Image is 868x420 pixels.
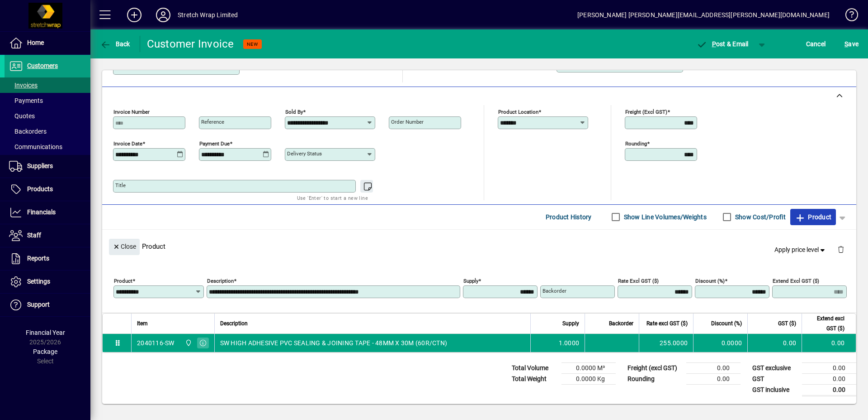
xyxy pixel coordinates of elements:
[802,373,856,384] td: 0.00
[178,8,238,22] div: Stretch Wrap Limited
[27,62,58,69] span: Customers
[622,212,707,222] label: Show Line Volumes/Weights
[5,139,90,154] a: Communications
[9,143,62,150] span: Communications
[562,319,579,328] span: Supply
[542,209,595,225] button: Product History
[98,36,132,52] button: Back
[712,40,716,48] span: P
[5,124,90,139] a: Backorders
[27,208,56,216] span: Financials
[114,277,132,284] mat-label: Product
[645,338,688,348] div: 255.0000
[120,7,149,23] button: Add
[711,319,742,328] span: Discount (%)
[9,97,43,104] span: Payments
[693,334,747,352] td: 0.0000
[577,8,830,22] div: [PERSON_NAME] [PERSON_NAME][EMAIL_ADDRESS][PERSON_NAME][DOMAIN_NAME]
[285,108,303,115] mat-label: Sold by
[804,36,828,52] button: Cancel
[27,162,53,169] span: Suppliers
[507,362,561,373] td: Total Volume
[137,338,175,348] div: 2040116-SW
[26,329,65,336] span: Financial Year
[830,245,852,253] app-page-header-button: Delete
[27,301,50,308] span: Support
[546,210,592,224] span: Product History
[625,108,667,115] mat-label: Freight (excl GST)
[27,278,50,285] span: Settings
[90,36,140,52] app-page-header-button: Back
[220,319,248,328] span: Description
[623,362,686,373] td: Freight (excl GST)
[5,178,90,201] a: Products
[748,384,802,396] td: GST inclusive
[5,294,90,316] a: Support
[199,140,230,146] mat-label: Payment due
[559,338,580,348] span: 1.0000
[844,40,848,48] span: S
[618,277,659,284] mat-label: Rate excl GST ($)
[287,150,322,157] mat-label: Delivery status
[733,212,786,222] label: Show Cost/Profit
[498,108,538,115] mat-label: Product location
[5,247,90,270] a: Reports
[686,362,741,373] td: 0.00
[842,36,861,52] button: Save
[100,40,130,48] span: Back
[771,241,830,258] button: Apply price level
[748,373,802,384] td: GST
[609,319,633,328] span: Backorder
[802,384,856,396] td: 0.00
[790,209,836,225] button: Product
[5,155,90,178] a: Suppliers
[115,182,126,188] mat-label: Title
[33,348,57,355] span: Package
[27,255,49,262] span: Reports
[844,37,859,51] span: ave
[9,128,47,135] span: Backorders
[5,77,90,93] a: Invoices
[5,224,90,247] a: Staff
[802,334,856,352] td: 0.00
[113,239,136,254] span: Close
[201,119,224,125] mat-label: Reference
[107,242,142,250] app-page-header-button: Close
[113,140,142,146] mat-label: Invoice date
[542,288,566,294] mat-label: Backorder
[247,41,258,47] span: NEW
[113,108,150,115] mat-label: Invoice number
[463,277,478,284] mat-label: Supply
[137,319,148,328] span: Item
[183,338,193,348] span: SWL-AKL
[102,230,856,263] div: Product
[5,201,90,224] a: Financials
[297,193,368,203] mat-hint: Use 'Enter' to start a new line
[774,245,827,255] span: Apply price level
[391,119,424,125] mat-label: Order number
[27,39,44,46] span: Home
[507,373,561,384] td: Total Weight
[747,334,802,352] td: 0.00
[207,277,234,284] mat-label: Description
[692,36,753,52] button: Post & Email
[839,2,857,31] a: Knowledge Base
[686,373,741,384] td: 0.00
[5,270,90,293] a: Settings
[561,362,616,373] td: 0.0000 M³
[5,108,90,124] a: Quotes
[27,185,53,193] span: Products
[5,93,90,108] a: Payments
[748,362,802,373] td: GST exclusive
[646,319,688,328] span: Rate excl GST ($)
[109,239,140,255] button: Close
[795,210,831,224] span: Product
[807,314,844,333] span: Extend excl GST ($)
[9,112,35,120] span: Quotes
[696,40,749,48] span: ost & Email
[561,373,616,384] td: 0.0000 Kg
[9,82,38,89] span: Invoices
[695,277,725,284] mat-label: Discount (%)
[27,232,41,239] span: Staff
[773,277,819,284] mat-label: Extend excl GST ($)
